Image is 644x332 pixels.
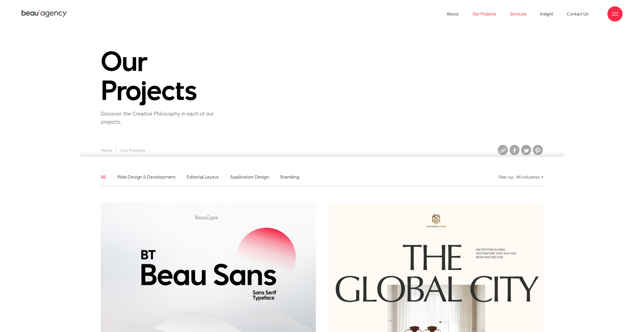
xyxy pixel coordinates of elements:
[101,174,106,180] a: All
[187,174,219,180] a: Editorial Layout
[280,174,299,180] a: Branding
[498,173,514,182] div: Filter by:
[101,147,113,153] a: Home
[117,174,176,180] a: Web Design & Development
[101,47,240,105] h1: Our Projects
[516,173,544,182] div: All Industries
[101,109,227,126] p: Discover the Creative Philosophy in each of our projects.
[230,174,269,180] a: Application Design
